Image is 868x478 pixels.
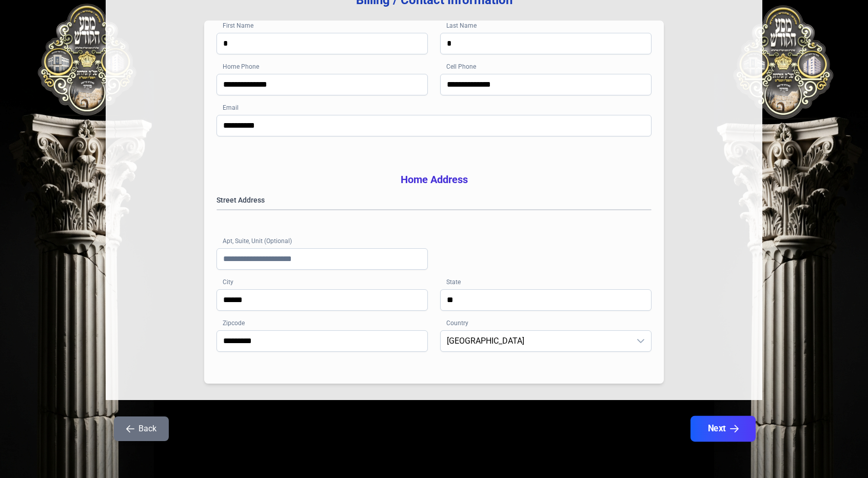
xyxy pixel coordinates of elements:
h3: Home Address [216,172,652,187]
label: Street Address [216,195,652,205]
div: dropdown trigger [630,331,651,351]
button: Back [114,416,169,441]
span: United States [441,331,630,351]
button: Next [691,416,756,442]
